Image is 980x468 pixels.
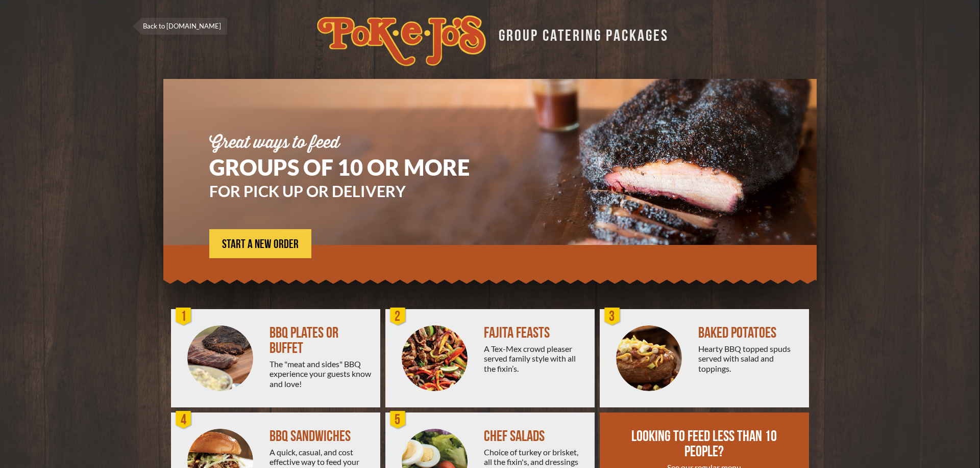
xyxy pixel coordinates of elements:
div: 5 [388,410,408,430]
img: PEJ-Baked-Potato.png [616,325,682,391]
a: START A NEW ORDER [209,229,311,258]
div: CHEF SALADS [484,429,586,444]
div: Hearty BBQ topped spuds served with salad and toppings. [698,344,801,373]
div: The "meat and sides" BBQ experience your guests know and love! [269,359,372,389]
h1: GROUPS OF 10 OR MORE [209,156,500,178]
img: PEJ-Fajitas.png [402,325,468,391]
div: BAKED POTATOES [698,325,801,341]
div: BBQ SANDWICHES [269,429,372,444]
a: Back to [DOMAIN_NAME] [133,18,227,35]
div: 2 [388,307,408,327]
div: A Tex-Mex crowd pleaser served family style with all the fixin’s. [484,344,586,373]
div: FAJITA FEASTS [484,325,586,341]
img: logo.svg [317,15,486,66]
div: Great ways to feed [209,135,500,151]
div: 1 [174,307,194,327]
div: LOOKING TO FEED LESS THAN 10 PEOPLE? [630,429,779,459]
div: 4 [174,410,194,430]
div: GROUP CATERING PACKAGES [491,23,669,43]
div: 3 [602,307,623,327]
h3: FOR PICK UP OR DELIVERY [209,183,500,199]
div: BBQ PLATES OR BUFFET [269,325,372,356]
span: START A NEW ORDER [222,238,299,251]
img: PEJ-BBQ-Buffet.png [187,325,253,391]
